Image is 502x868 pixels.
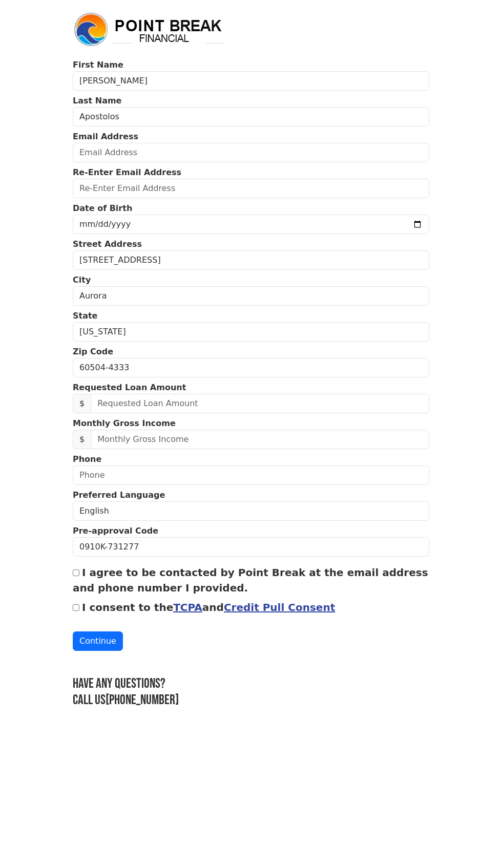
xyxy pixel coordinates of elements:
h3: Call us [73,692,429,708]
strong: Phone [73,454,101,464]
span: $ [73,430,91,449]
input: Zip Code [73,358,429,377]
strong: Date of Birth [73,203,132,213]
input: Re-Enter Email Address [73,179,429,198]
button: Continue [73,631,123,651]
label: I agree to be contacted by Point Break at the email address and phone number I provided. [73,566,428,594]
strong: Email Address [73,132,138,141]
input: Requested Loan Amount [91,394,429,413]
a: TCPA [173,601,202,613]
strong: First Name [73,60,123,70]
strong: Zip Code [73,347,113,356]
strong: Re-Enter Email Address [73,167,181,177]
strong: Last Name [73,96,121,105]
input: Monthly Gross Income [91,430,429,449]
img: logo.png [73,11,226,48]
strong: Street Address [73,239,142,249]
input: Pre-approval Code [73,537,429,557]
strong: State [73,311,97,321]
input: Email Address [73,143,429,162]
strong: Preferred Language [73,490,165,500]
strong: City [73,275,91,285]
input: Street Address [73,250,429,270]
strong: Pre-approval Code [73,526,158,536]
span: $ [73,394,91,413]
input: Phone [73,465,429,485]
strong: Requested Loan Amount [73,383,186,392]
input: First Name [73,71,429,91]
p: Monthly Gross Income [73,417,429,430]
a: Credit Pull Consent [224,601,335,613]
h3: Have any questions? [73,675,429,692]
input: Last Name [73,107,429,126]
label: I consent to the and [82,601,335,613]
input: City [73,286,429,306]
a: [PHONE_NUMBER] [106,692,179,708]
